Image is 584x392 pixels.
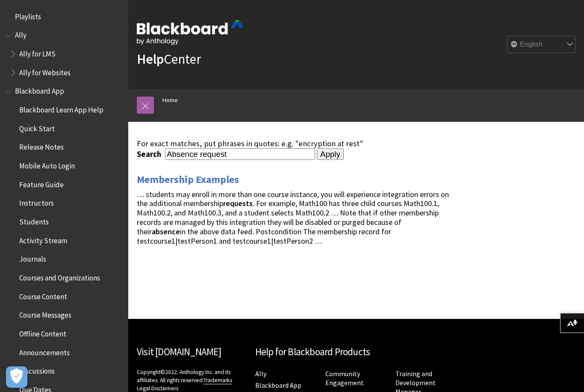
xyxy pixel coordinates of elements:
strong: Help [137,50,164,68]
select: Site Language Selector [507,36,576,53]
span: Blackboard App [15,84,64,96]
div: For exact matches, put phrases in quotes: e.g. "encryption at rest" [137,139,449,148]
a: Ally [255,369,266,378]
span: Courses and Organizations [19,271,100,282]
input: Apply [317,148,344,160]
strong: absence [152,227,180,236]
span: Feature Guide [19,177,64,189]
a: Membership Examples [137,173,239,186]
span: Release Notes [19,140,64,152]
a: Blackboard App [255,381,301,390]
span: Instructors [19,196,54,208]
label: Search [137,149,163,159]
strong: requests [223,198,253,208]
span: Activity Stream [19,233,67,245]
span: Ally for LMS [19,47,56,58]
span: … students may enroll in more than one course instance, you will experience integration errors on... [137,189,449,246]
a: Community Engagement [325,369,364,387]
button: Open Preferences [6,366,27,388]
a: HelpCenter [137,50,201,68]
span: Mobile Auto Login [19,159,75,170]
span: Discussions [19,364,55,375]
span: Quick Start [19,121,55,133]
span: Students [19,215,49,226]
span: Announcements [19,345,70,357]
img: Blackboard by Anthology [137,20,244,45]
span: Playlists [15,9,41,21]
a: Home [162,95,178,106]
nav: Book outline for Anthology Ally Help [5,28,123,80]
span: Course Content [19,289,67,301]
a: Trademarks [204,377,232,384]
span: Course Messages [19,308,71,320]
span: Ally [15,28,27,40]
span: Blackboard Learn App Help [19,103,103,114]
span: Offline Content [19,327,66,338]
span: Journals [19,252,46,264]
h2: Help for Blackboard Products [255,345,457,360]
nav: Book outline for Playlists [5,9,123,24]
a: Visit [DOMAIN_NAME] [137,345,221,358]
span: Ally for Websites [19,65,71,77]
